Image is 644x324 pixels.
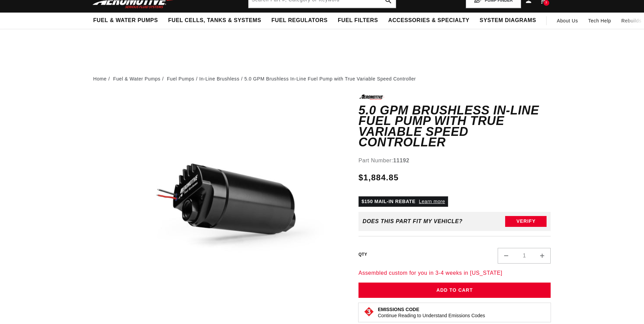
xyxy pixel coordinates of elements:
summary: System Diagrams [475,13,541,29]
a: Fuel & Water Pumps [113,75,160,83]
button: Add to Cart [358,283,551,298]
nav: breadcrumbs [93,75,551,83]
strong: Emissions Code [378,307,419,312]
span: About Us [557,18,578,23]
summary: Fuel Cells, Tanks & Systems [163,13,266,29]
span: $1,884.85 [358,172,399,184]
span: System Diagrams [480,17,536,24]
summary: Tech Help [583,13,617,29]
label: QTY [358,252,367,257]
span: Fuel & Water Pumps [93,17,158,24]
li: In-Line Brushless [199,75,244,83]
summary: Fuel & Water Pumps [88,13,163,29]
li: 5.0 GPM Brushless In-Line Fuel Pump with True Variable Speed Controller [244,75,416,83]
summary: Fuel Regulators [266,13,332,29]
img: Emissions code [364,306,374,317]
span: Accessories & Specialty [388,17,470,24]
span: Fuel Regulators [271,17,327,24]
span: Tech Help [588,17,611,24]
div: Does This part fit My vehicle? [363,218,463,224]
a: About Us [552,13,583,29]
p: Continue Reading to Understand Emissions Codes [378,312,485,319]
summary: Accessories & Specialty [383,13,475,29]
a: Home [93,75,107,83]
a: Learn more [419,199,445,204]
button: Emissions CodeContinue Reading to Understand Emissions Codes [378,306,485,319]
h1: 5.0 GPM Brushless In-Line Fuel Pump with True Variable Speed Controller [358,105,551,148]
summary: Fuel Filters [333,13,383,29]
span: Rebuilds [621,17,641,24]
strong: 11192 [393,158,409,163]
a: Fuel Pumps [167,75,195,83]
div: Part Number: [358,156,551,165]
span: Fuel Cells, Tanks & Systems [168,17,261,24]
button: Verify [505,216,547,227]
p: $150 MAIL-IN REBATE [358,196,448,206]
span: Fuel Filters [338,17,378,24]
p: Assembled custom for you in 3-4 weeks in [US_STATE] [358,269,551,277]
